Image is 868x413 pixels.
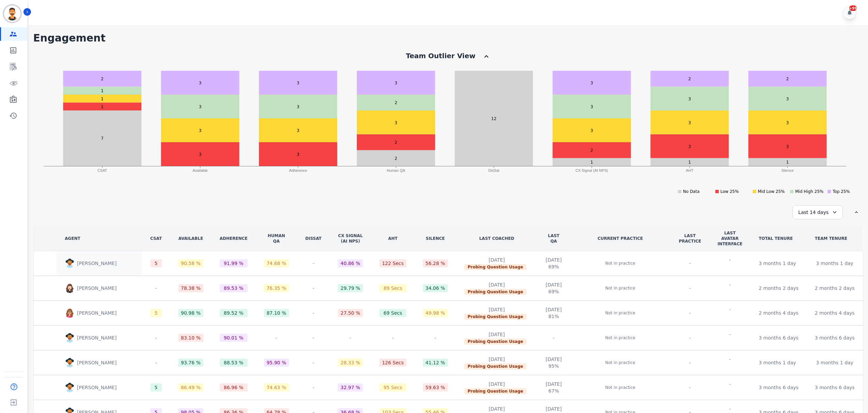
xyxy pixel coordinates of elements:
[729,406,731,412] div: -
[101,136,103,141] text: 7
[379,236,406,241] div: AHT
[181,285,201,292] div: 78.38 %
[97,168,107,172] text: CSAT
[181,359,201,366] div: 93.76 %
[786,77,789,81] text: 2
[578,236,663,241] div: CURRENT PRACTICE
[264,334,289,342] div: -
[729,356,731,363] div: -
[605,384,635,391] p: Not in practice
[224,285,244,292] div: 89.53 %
[199,104,201,109] text: 3
[464,363,527,369] span: Probing Question Usage
[688,97,691,101] text: 3
[297,152,299,157] text: 3
[154,384,157,391] div: 5
[546,263,562,270] div: 69%
[717,230,742,247] div: LAST AVATAR INTERFACE
[679,285,701,292] div: -
[688,77,691,81] text: 2
[423,334,448,342] div: -
[425,310,445,316] div: 49.98 %
[4,5,20,22] img: Bordered avatar
[264,233,289,244] div: Human QA
[786,160,789,165] text: 1
[781,168,794,172] text: Silence
[154,260,157,267] div: 5
[150,236,162,241] div: CSAT
[101,88,103,93] text: 1
[590,104,593,109] text: 3
[759,236,793,241] div: TOTAL TENURE
[384,384,402,391] div: 95 Secs
[181,260,201,267] div: 90.58 %
[815,334,855,341] div: 3 months 6 days
[178,236,203,241] div: Available
[464,314,527,320] span: Probing Question Usage
[425,260,445,267] div: 56.28 %
[267,359,286,366] div: 95.90 %
[488,168,499,172] text: DisSat
[546,334,562,341] div: -
[546,381,562,387] div: [DATE]
[340,310,360,316] div: 27.50 %
[199,128,201,133] text: 3
[267,260,286,267] div: 74.68 %
[792,205,843,219] div: Last 14 days
[688,160,691,165] text: 1
[546,233,562,244] div: LAST QA
[150,359,162,367] div: -
[65,358,74,367] img: Rounded avatar
[199,152,201,157] text: 3
[289,168,307,172] text: Adherence
[267,310,286,316] div: 87.10 %
[386,168,405,172] text: Human QA
[679,359,701,366] div: -
[220,236,248,241] div: Adherence
[546,313,562,320] div: 81%
[101,104,103,109] text: 1
[546,406,562,412] div: [DATE]
[77,359,119,366] p: [PERSON_NAME]
[395,156,397,161] text: 2
[305,236,322,241] div: DisSat
[464,356,530,363] div: [DATE]
[605,334,635,341] p: Not in practice
[395,81,397,85] text: 3
[546,281,562,288] div: [DATE]
[795,189,823,194] text: Mid High 25%
[379,334,406,342] div: -
[464,289,527,295] span: Probing Question Usage
[65,283,74,293] img: Rounded avatar
[816,260,853,267] div: 3 months 1 day
[759,359,796,366] div: 3 months 1 day
[150,334,162,342] div: -
[679,334,701,341] div: -
[77,334,119,341] p: [PERSON_NAME]
[181,310,201,316] div: 90.98 %
[491,116,496,121] text: 12
[65,383,74,392] img: Rounded avatar
[464,338,527,345] span: Probing Question Usage
[338,233,363,244] div: CX Signal (AI NPS)
[305,284,322,292] div: -
[605,260,635,267] p: Not in practice
[181,384,201,391] div: 86.49 %
[305,309,322,317] div: -
[297,128,299,133] text: 3
[759,285,799,292] div: 2 months 2 days
[267,285,286,292] div: 76.35 %
[193,168,207,172] text: Available
[590,148,593,153] text: 2
[395,140,397,145] text: 2
[590,128,593,133] text: 3
[546,257,562,263] div: [DATE]
[267,384,286,391] div: 74.63 %
[338,334,363,342] div: -
[464,281,530,288] div: [DATE]
[154,310,157,316] div: 5
[815,285,855,292] div: 2 months 2 days
[224,334,244,341] div: 90.01 %
[679,310,701,316] div: -
[305,334,322,342] div: -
